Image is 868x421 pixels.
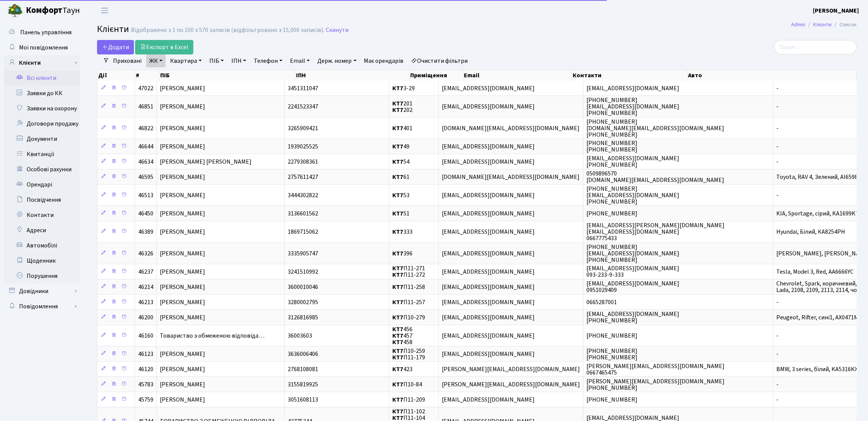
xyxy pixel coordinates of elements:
span: [EMAIL_ADDRESS][DOMAIN_NAME] [PHONE_NUMBER] [586,310,679,325]
span: 46214 [138,283,153,291]
b: КТ7 [392,106,403,114]
span: 46123 [138,350,153,358]
a: Порушення [4,268,80,284]
input: Пошук... [774,40,857,54]
span: П11-271 П11-272 [392,264,425,279]
span: 3636006406 [288,350,318,358]
b: КТ7 [392,325,403,333]
span: [PERSON_NAME] [160,84,205,92]
b: КТ7 [392,209,403,218]
span: [PERSON_NAME] [160,313,205,322]
span: 46644 [138,142,153,151]
span: - [776,102,779,111]
span: 333 [392,228,412,236]
span: 45783 [138,380,153,389]
span: 3280002795 [288,298,318,306]
span: 46595 [138,173,153,181]
span: [EMAIL_ADDRESS][DOMAIN_NAME] [442,268,535,276]
span: [PERSON_NAME] [160,173,205,181]
span: 3335905747 [288,249,318,258]
span: [PERSON_NAME] [160,191,205,199]
span: 2279308361 [288,158,318,166]
b: КТ7 [392,191,403,199]
a: Адреси [4,223,80,238]
b: КТ7 [392,338,403,346]
a: Щоденник [4,253,80,268]
a: Заявки до КК [4,86,80,101]
span: [EMAIL_ADDRESS][DOMAIN_NAME] [442,209,535,218]
a: Квитанції [4,147,80,162]
span: Tesla, Model 3, Red, AA6666YC [776,268,854,276]
span: - [776,395,779,404]
span: [PHONE_NUMBER] [EMAIL_ADDRESS][DOMAIN_NAME] [PHONE_NUMBER] [586,243,679,264]
span: [EMAIL_ADDRESS][DOMAIN_NAME] [442,350,535,358]
span: [EMAIL_ADDRESS][DOMAIN_NAME] [442,158,535,166]
b: КТ7 [392,264,403,273]
div: Відображено з 1 по 100 з 570 записів (відфільтровано з 15,000 записів). [131,27,324,34]
span: П11-258 [392,283,425,291]
span: [PHONE_NUMBER] [586,209,637,218]
a: Автомобілі [4,238,80,253]
a: Орендарі [4,177,80,192]
span: 456 457 458 [392,325,412,346]
span: KIA, Sportage, сірий, KA1699KT [776,209,859,218]
th: Дії [97,70,135,81]
th: Контакти [572,70,687,81]
span: 3051608113 [288,395,318,404]
span: Hyundai, Білий, КА8254РН [776,228,845,236]
span: - [776,191,779,199]
span: 46851 [138,102,153,111]
th: ПІБ [159,70,295,81]
span: 54 [392,158,409,166]
span: [PHONE_NUMBER] [586,332,637,340]
b: КТ7 [392,283,403,291]
span: 46200 [138,313,153,322]
span: [EMAIL_ADDRESS][DOMAIN_NAME] [442,298,535,306]
span: [PHONE_NUMBER] [586,395,637,404]
a: Приховані [110,54,145,67]
span: 3126816985 [288,313,318,322]
span: - [776,142,779,151]
span: 3265909421 [288,124,318,132]
th: Приміщення [409,70,463,81]
span: 49 [392,142,409,151]
span: - [776,84,779,92]
span: 46160 [138,332,153,340]
span: - [776,158,779,166]
span: 46120 [138,365,153,373]
b: КТ7 [392,271,403,279]
span: [PERSON_NAME] [160,395,205,404]
b: КТ7 [392,249,403,258]
a: Довідники [4,284,80,299]
span: [PERSON_NAME][EMAIL_ADDRESS][DOMAIN_NAME] [PHONE_NUMBER] [586,377,725,392]
span: - [776,298,779,306]
span: - [776,332,779,340]
a: Посвідчення [4,192,80,207]
a: ПІБ [206,54,227,67]
a: ЖК [146,54,166,67]
span: [PERSON_NAME] [160,249,205,258]
span: [PERSON_NAME] [160,209,205,218]
span: 3451311047 [288,84,318,92]
span: 396 [392,249,412,258]
b: КТ7 [392,142,403,151]
span: 61 [392,173,409,181]
span: - [776,380,779,389]
span: 0509896570 [DOMAIN_NAME][EMAIL_ADDRESS][DOMAIN_NAME] [586,169,724,184]
a: Договори продажу [4,116,80,131]
a: Експорт в Excel [135,40,193,54]
span: П10-279 [392,313,425,322]
a: Особові рахунки [4,162,80,177]
span: 46389 [138,228,153,236]
b: КТ7 [392,298,403,306]
a: [PERSON_NAME] [813,6,859,15]
a: Додати [97,40,134,54]
span: 3-29 [392,84,415,92]
b: КТ7 [392,332,403,340]
li: Список [831,21,857,29]
b: КТ7 [392,380,403,389]
a: Клієнти [4,55,80,70]
span: [PERSON_NAME] [160,380,205,389]
span: П11-209 [392,395,425,404]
